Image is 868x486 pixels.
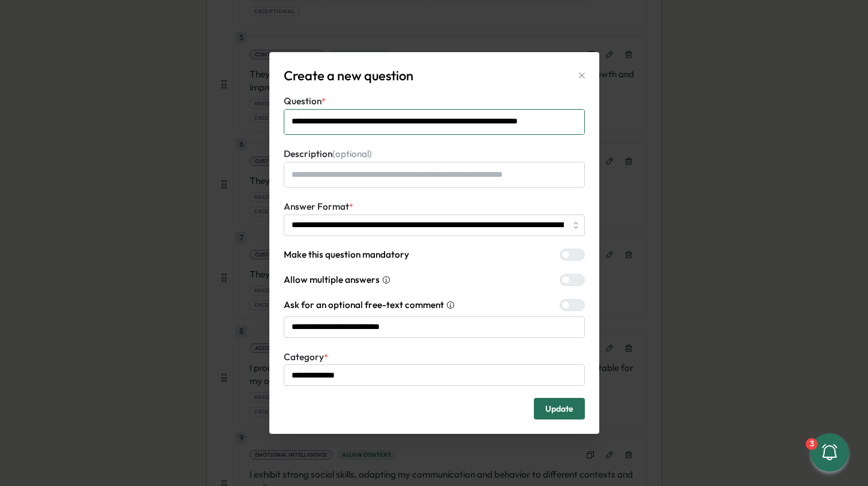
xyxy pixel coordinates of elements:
span: Category [284,351,324,363]
span: Make this question mandatory [284,248,409,261]
span: (optional) [332,148,372,159]
span: Description [284,148,372,159]
span: Ask for an optional free-text comment [284,298,444,312]
p: Create a new question [284,67,413,85]
div: 3 [806,438,818,450]
span: Allow multiple answers [284,273,380,286]
span: Question [284,95,322,107]
span: Update [545,399,573,419]
span: Answer Format [284,201,349,212]
button: Update [534,398,585,419]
